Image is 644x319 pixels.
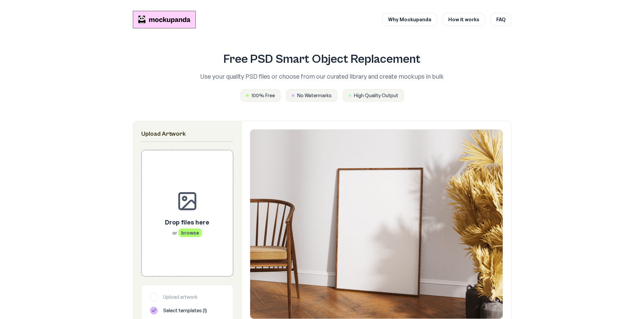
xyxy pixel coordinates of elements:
[163,307,207,314] span: Select templates ( 1 )
[171,72,474,81] p: Use your quality PSD files or choose from our curated library and create mockups in bulk
[133,11,196,28] a: Mockupanda home
[165,230,209,236] p: or
[133,11,196,28] img: Mockupanda
[141,129,233,139] h2: Upload Artwork
[163,294,197,300] span: Upload artwork
[382,13,437,26] a: Why Mockupanda
[354,92,398,99] span: High Quality Output
[165,217,209,227] p: Drop files here
[178,228,202,237] span: browse
[443,13,485,26] a: How it works
[297,92,332,99] span: No Watermarks
[252,92,275,99] span: 100% Free
[171,53,474,66] h1: Free PSD Smart Object Replacement
[250,130,503,319] img: Framed Poster
[491,13,511,26] a: FAQ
